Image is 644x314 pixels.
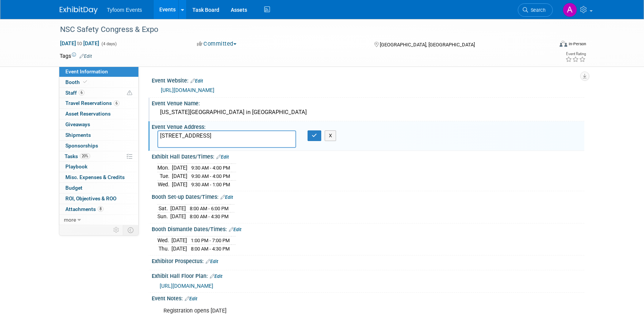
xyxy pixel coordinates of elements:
[65,206,103,212] span: Attachments
[59,77,138,87] a: Booth
[380,42,475,48] span: [GEOGRAPHIC_DATA], [GEOGRAPHIC_DATA]
[107,7,142,13] span: Tyfoom Events
[191,173,230,179] span: 9:30 AM - 4:00 PM
[152,293,584,303] div: Event Notes:
[170,213,186,220] td: [DATE]
[59,109,138,119] a: Asset Reservations
[172,164,187,172] td: [DATE]
[171,236,187,245] td: [DATE]
[59,130,138,140] a: Shipments
[157,164,172,172] td: Mon.
[59,151,138,162] a: Tasks20%
[65,111,111,117] span: Asset Reservations
[216,154,229,160] a: Edit
[64,217,76,223] span: more
[152,191,584,201] div: Booth Set-up Dates/Times:
[172,180,187,188] td: [DATE]
[190,78,203,84] a: Edit
[157,244,171,252] td: Thu.
[191,165,230,171] span: 9:30 AM - 4:00 PM
[171,244,187,252] td: [DATE]
[220,195,233,200] a: Edit
[59,204,138,214] a: Attachments8
[59,172,138,182] a: Misc. Expenses & Credits
[59,67,138,77] a: Event Information
[210,274,222,279] a: Edit
[65,143,98,149] span: Sponsorships
[59,98,138,108] a: Travel Reservations6
[160,283,213,289] a: [URL][DOMAIN_NAME]
[80,153,90,159] span: 20%
[59,141,138,151] a: Sponsorships
[563,3,577,17] img: Angie Nichols
[79,90,84,95] span: 6
[101,41,117,46] span: (4 days)
[59,162,138,172] a: Playbook
[528,7,546,13] span: Search
[65,68,108,75] span: Event Information
[325,130,336,141] button: X
[568,41,586,47] div: In-Person
[65,185,82,191] span: Budget
[59,193,138,204] a: ROI, Objectives & ROO
[59,88,138,98] a: Staff6
[59,183,138,193] a: Budget
[191,246,230,252] span: 8:00 AM - 4:30 PM
[560,41,567,47] img: Format-Inperson.png
[229,227,241,232] a: Edit
[65,153,90,159] span: Tasks
[127,90,132,97] span: Potential Scheduling Conflict -- at least one attendee is tagged in another overlapping event.
[152,151,584,161] div: Exhibit Hall Dates/Times:
[57,23,541,36] div: NSC Safety Congress & Expo
[59,119,138,130] a: Giveaways
[123,225,139,235] td: Toggle Event Tabs
[110,225,123,235] td: Personalize Event Tab Strip
[65,163,87,170] span: Playbook
[65,79,89,85] span: Booth
[59,215,138,225] a: more
[157,213,170,220] td: Sun.
[65,195,116,201] span: ROI, Objectives & ROO
[191,182,230,187] span: 9:30 AM - 1:00 PM
[114,100,119,106] span: 6
[65,90,84,96] span: Staff
[170,204,186,213] td: [DATE]
[161,87,214,93] a: [URL][DOMAIN_NAME]
[190,206,228,211] span: 8:00 AM - 6:00 PM
[79,54,92,59] a: Edit
[157,106,579,118] div: [US_STATE][GEOGRAPHIC_DATA] in [GEOGRAPHIC_DATA]
[157,204,170,213] td: Sat.
[518,3,553,17] a: Search
[565,52,586,56] div: Event Rating
[65,174,125,180] span: Misc. Expenses & Credits
[152,224,584,233] div: Booth Dismantle Dates/Times:
[98,206,103,212] span: 8
[60,6,98,14] img: ExhibitDay
[508,40,586,51] div: Event Format
[65,121,90,127] span: Giveaways
[206,259,218,264] a: Edit
[157,236,171,245] td: Wed.
[83,80,87,84] i: Booth reservation complete
[76,40,83,46] span: to
[172,172,187,181] td: [DATE]
[157,172,172,181] td: Tue.
[65,132,91,138] span: Shipments
[60,52,92,60] td: Tags
[60,40,100,47] span: [DATE] [DATE]
[194,40,240,48] button: Committed
[152,98,584,107] div: Event Venue Name:
[152,121,584,131] div: Event Venue Address:
[185,296,197,301] a: Edit
[65,100,119,106] span: Travel Reservations
[157,180,172,188] td: Wed.
[152,270,584,280] div: Exhibit Hall Floor Plan:
[191,238,230,243] span: 1:00 PM - 7:00 PM
[152,75,584,85] div: Event Website:
[152,255,584,265] div: Exhibitor Prospectus:
[190,214,228,219] span: 8:00 AM - 4:30 PM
